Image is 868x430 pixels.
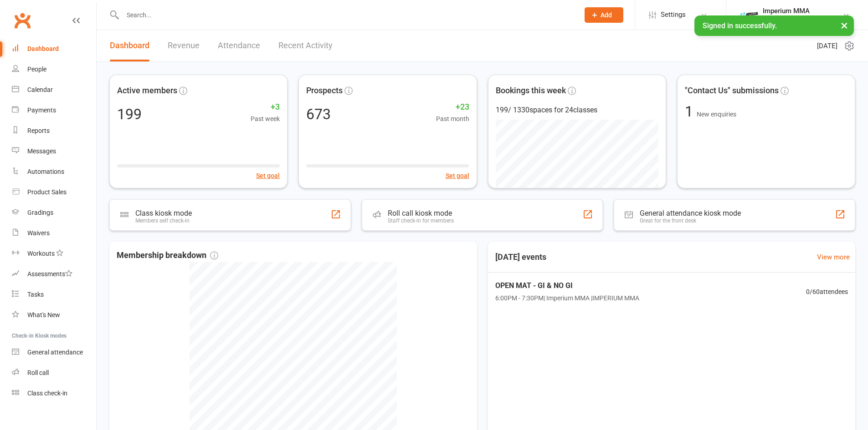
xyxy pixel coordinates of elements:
a: Payments [12,100,96,121]
div: Automations [27,168,64,175]
input: Search... [120,9,573,21]
a: Assessments [12,264,96,284]
span: Add [601,11,612,19]
a: Messages [12,141,96,162]
div: Staff check-in for members [388,218,454,224]
a: Gradings [12,202,96,223]
a: Tasks [12,284,96,305]
div: Waivers [27,229,50,237]
span: 1 [685,103,697,120]
div: 199 [117,107,142,121]
h3: [DATE] events [488,249,554,265]
a: General attendance kiosk mode [12,342,96,363]
div: Class kiosk mode [135,209,192,218]
button: Set goal [446,171,469,181]
a: Calendar [12,80,96,100]
a: View more [817,252,850,263]
a: Automations [12,162,96,182]
div: General attendance [27,349,83,356]
span: New enquiries [697,111,736,118]
span: +3 [251,101,280,114]
div: Gradings [27,209,53,216]
div: Tasks [27,291,44,298]
a: Dashboard [110,30,149,61]
span: Signed in successfully. [703,21,777,30]
span: +23 [436,101,469,114]
div: What's New [27,311,60,319]
a: Dashboard [12,39,96,59]
span: Past month [436,114,469,124]
div: Calendar [27,86,53,93]
div: Assessments [27,270,72,278]
a: Roll call [12,363,96,383]
span: 0 / 60 attendees [806,287,848,297]
div: Reports [27,127,50,134]
div: People [27,66,46,73]
div: 199 / 1330 spaces for 24 classes [496,104,658,116]
span: "Contact Us" submissions [685,84,779,97]
span: Membership breakdown [117,249,218,262]
a: Attendance [218,30,260,61]
span: 6:00PM - 7:30PM | Imperium MMA | IMPERIUM MMA [495,293,639,303]
span: Bookings this week [496,84,566,97]
span: Prospects [306,84,343,97]
span: Active members [117,84,177,97]
span: Past week [251,114,280,124]
div: Roll call kiosk mode [388,209,454,218]
div: Payments [27,106,56,114]
a: Recent Activity [278,30,333,61]
div: Class check-in [27,390,67,397]
button: Set goal [256,171,280,181]
div: 673 [306,107,331,121]
div: Imperium Mixed Martial Arts [763,15,842,23]
div: Workouts [27,250,55,257]
span: Settings [661,5,686,25]
div: Dashboard [27,45,59,52]
div: Product Sales [27,188,67,196]
a: Class kiosk mode [12,383,96,404]
button: × [836,15,853,35]
a: Revenue [168,30,200,61]
a: Waivers [12,223,96,243]
a: What's New [12,305,96,325]
div: Great for the front desk [640,218,741,224]
div: Messages [27,147,56,155]
a: Workouts [12,243,96,264]
div: Members self check-in [135,218,192,224]
div: Roll call [27,369,49,376]
img: thumb_image1639376871.png [740,6,758,24]
a: People [12,59,96,80]
span: [DATE] [817,40,837,51]
a: Reports [12,121,96,141]
span: OPEN MAT - GI & NO GI [495,280,639,292]
div: Imperium MMA [763,7,842,15]
div: General attendance kiosk mode [640,209,741,218]
button: Add [585,7,623,23]
a: Clubworx [11,9,34,32]
a: Product Sales [12,182,96,202]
